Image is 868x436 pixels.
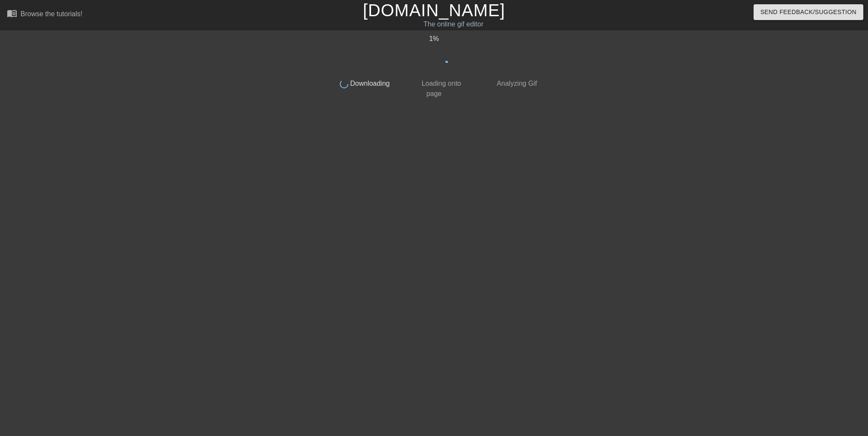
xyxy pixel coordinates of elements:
div: Browse the tutorials! [20,10,82,17]
div: The online gif editor [294,19,614,29]
div: 1 % [327,34,541,44]
a: [DOMAIN_NAME] [363,1,505,20]
span: menu_book [7,8,17,18]
span: Analyzing Gif [495,80,537,87]
button: Send Feedback/Suggestion [754,4,863,20]
span: Loading onto page [420,80,461,97]
span: Downloading [348,80,390,87]
span: Send Feedback/Suggestion [760,7,856,17]
a: Browse the tutorials! [7,8,82,21]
